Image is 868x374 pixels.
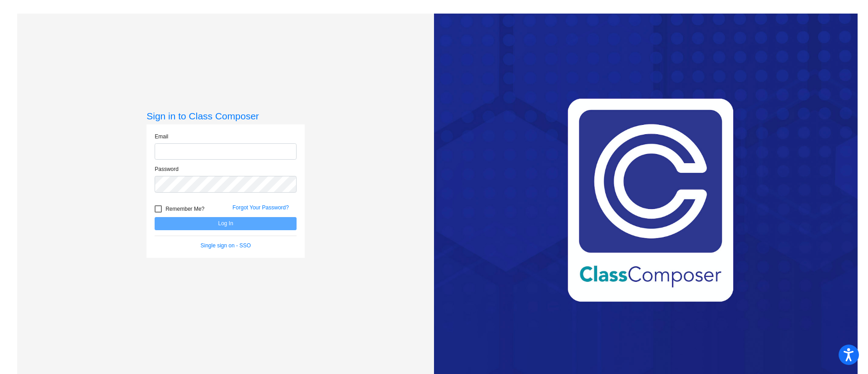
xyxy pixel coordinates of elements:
[201,242,251,249] a: Single sign on - SSO
[155,133,168,141] label: Email
[155,165,179,173] label: Password
[146,110,305,122] h3: Sign in to Class Composer
[155,217,297,230] button: Log In
[165,204,204,214] span: Remember Me?
[232,204,289,211] a: Forgot Your Password?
